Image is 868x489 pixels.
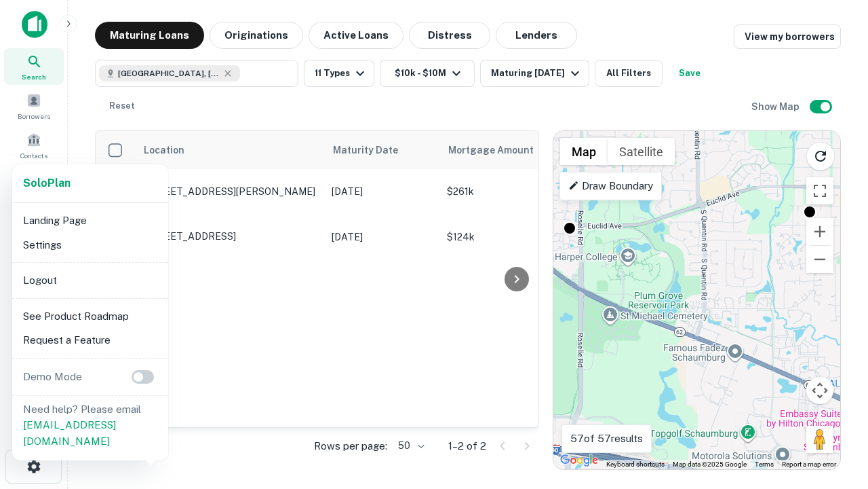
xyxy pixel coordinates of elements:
li: Settings [18,233,163,257]
li: Landing Page [18,209,163,233]
iframe: Chat Widget [800,380,868,446]
strong: Solo Plan [23,177,71,189]
li: Logout [18,268,163,293]
p: Need help? Please email [23,401,157,450]
li: See Product Roadmap [18,304,163,329]
p: Demo Mode [18,369,87,385]
a: SoloPlan [23,175,71,192]
li: Request a Feature [18,328,163,352]
a: [EMAIL_ADDRESS][DOMAIN_NAME] [23,419,116,447]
